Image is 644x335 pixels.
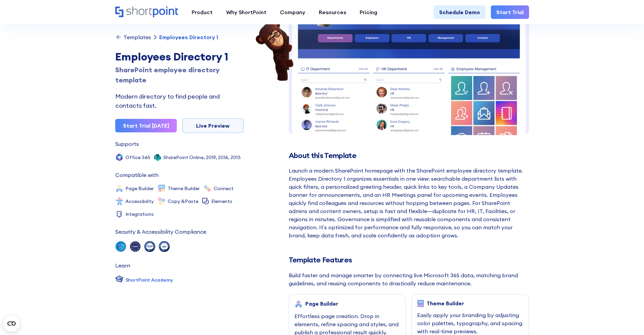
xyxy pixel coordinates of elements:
[185,5,219,19] a: Product
[214,186,234,191] div: Connect
[115,92,244,110] div: Modern directory to find people and contacts fast.
[115,65,244,85] div: SharePoint employee directory template
[211,199,232,204] div: Elements
[125,186,154,191] div: Page Builder
[168,199,198,204] div: Copy &Paste
[273,5,312,19] a: Company
[125,199,154,204] div: Accessibility
[427,300,464,306] div: Theme Builder
[115,34,151,41] a: Templates
[312,5,353,19] a: Resources
[360,8,377,16] div: Pricing
[163,155,241,160] div: SharePoint Online, 2019, 2016, 2013
[182,118,244,133] a: Live Preview
[353,5,384,19] a: Pricing
[280,8,305,16] div: Company
[115,141,139,147] div: Supports
[289,151,529,160] h2: About this Template
[319,8,346,16] div: Resources
[289,271,529,287] div: Build faster and manage smarter by connecting live Microsoft 365 data, matching brand guidelines,...
[219,5,273,19] a: Why ShortPoint
[115,6,178,18] a: Home
[434,5,485,19] a: Schedule Demo
[159,34,218,40] div: Employees Directory 1
[168,186,200,191] div: Theme Builder
[125,155,150,160] div: Office 365
[123,34,151,40] div: Templates
[226,8,266,16] div: Why ShortPoint
[115,119,177,132] a: Start Trial [DATE]
[125,212,154,216] div: Integrations
[125,277,173,284] div: ShortPoint Academy
[289,166,529,239] div: Launch a modern SharePoint homepage with the SharePoint employee directory template. Employees Di...
[115,275,173,285] a: ShortPoint Academy
[3,315,20,332] button: Open CMP widget
[610,303,644,335] iframe: Chat Widget
[115,172,159,178] div: Compatible with
[305,301,338,307] div: Page Builder
[115,263,130,268] div: Learn
[115,241,126,252] img: soc 2
[115,49,244,65] div: Employees Directory 1
[289,256,529,264] h2: Template Features
[192,8,213,16] div: Product
[491,5,529,19] a: Start Trial
[115,229,206,234] div: Security & Accessibility Compliance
